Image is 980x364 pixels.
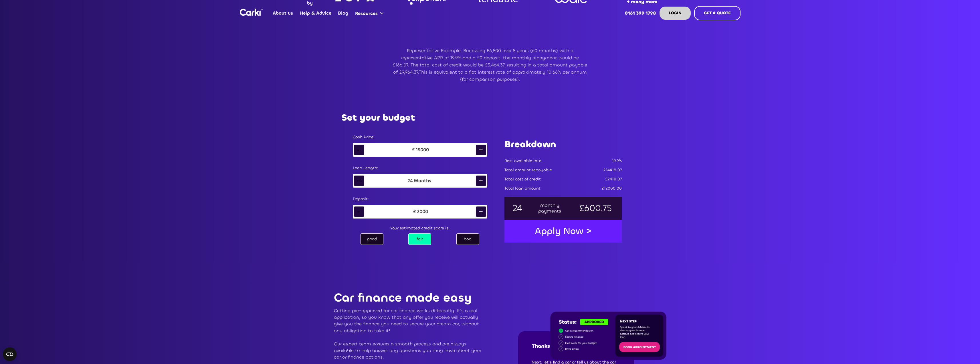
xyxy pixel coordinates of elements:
a: LOGIN [660,7,691,20]
a: About us [270,2,296,24]
a: Apply Now > [529,222,597,240]
div: £12000.00 [601,186,622,191]
div: + [476,206,486,217]
div: Cash Price: [353,134,487,140]
img: Logo [240,9,263,16]
div: £ [411,147,416,153]
a: GET A QUOTE [694,6,741,20]
div: £14418.07 [603,167,622,173]
div: Deposit: [353,196,487,202]
strong: GET A QUOTE [704,10,731,16]
div: Resources [355,10,378,17]
div: Loan Length: [353,165,487,171]
div: monthly payments [538,202,562,214]
div: 24 [407,178,413,184]
div: 24 [512,205,523,211]
a: 0161 399 1798 [621,2,659,24]
div: Best available rate [504,158,541,164]
p: Car finance made easy [334,291,482,304]
button: Open CMP widget [3,347,17,361]
a: home [240,9,263,16]
div: Total loan amount [504,186,541,191]
div: 19.9% [612,158,622,164]
div: £ [412,209,417,215]
div: £600.75 [577,205,614,211]
a: Blog [335,2,352,24]
div: Resources [352,2,389,24]
div: £2418.07 [605,176,622,182]
div: Months [413,178,432,184]
h1: Breakdown [504,138,622,151]
div: - [354,206,364,217]
div: + [476,145,486,155]
div: + [476,176,486,186]
div: Your estimated credit score is: [347,224,493,232]
p: Representative Example: Borrowing £6,500 over 5 years (60 months) with a representative APR of 19... [393,47,587,83]
div: Total amount repayable [504,167,552,173]
div: Total cost of credit [504,176,541,182]
div: 3000 [417,209,428,215]
a: Help & Advice [296,2,335,24]
div: 15000 [416,147,429,153]
strong: 0161 399 1798 [625,10,656,16]
h2: Set your budget [341,113,415,123]
div: - [354,145,364,155]
div: - [354,176,364,186]
strong: LOGIN [669,10,682,16]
